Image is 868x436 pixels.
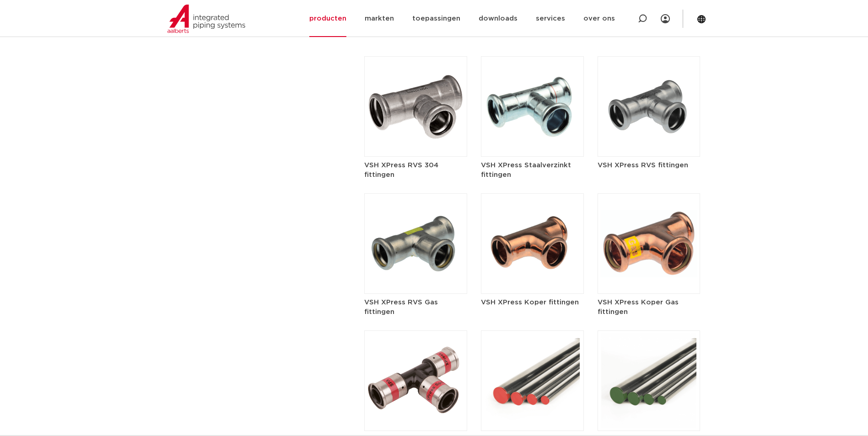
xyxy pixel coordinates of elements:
a: VSH XPress Staalverzinkt fittingen [481,103,584,180]
a: VSH XPress RVS Gas fittingen [364,240,467,317]
a: VSH XPress RVS 304 fittingen [364,103,467,180]
a: VSH XPress Koper Gas fittingen [598,240,701,317]
a: VSH XPress RVS fittingen [598,103,701,170]
h5: VSH XPress Staalverzinkt fittingen [481,160,584,180]
h5: VSH XPress RVS Gas fittingen [364,298,467,317]
h5: VSH XPress RVS fittingen [598,160,701,170]
a: VSH XPress Koper fittingen [481,240,584,307]
h5: VSH XPress Koper Gas fittingen [598,298,701,317]
h5: VSH XPress Koper fittingen [481,298,584,307]
h5: VSH XPress RVS 304 fittingen [364,160,467,180]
